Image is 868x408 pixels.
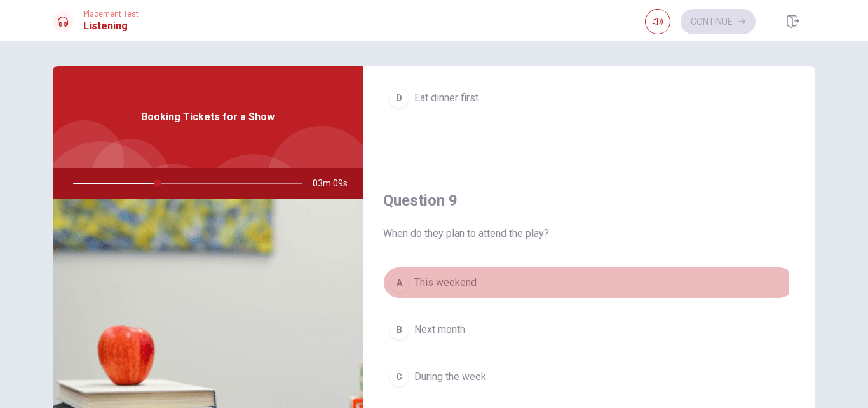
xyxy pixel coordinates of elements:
span: Booking Tickets for a Show [141,109,275,125]
span: During the week [414,369,486,384]
span: This weekend [414,275,477,290]
div: D [389,88,409,108]
span: Eat dinner first [414,90,478,106]
span: Next month [414,322,465,337]
span: 03m 09s [313,168,358,199]
span: Placement Test [83,10,139,18]
button: AThis weekend [383,267,795,299]
button: CDuring the week [383,361,795,393]
div: C [389,367,409,387]
button: BNext month [383,314,795,346]
div: A [389,272,409,293]
h1: Listening [83,18,139,34]
h4: Question 9 [383,190,795,211]
div: B [389,320,409,340]
button: DEat dinner first [383,82,795,114]
span: When do they plan to attend the play? [383,226,795,241]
